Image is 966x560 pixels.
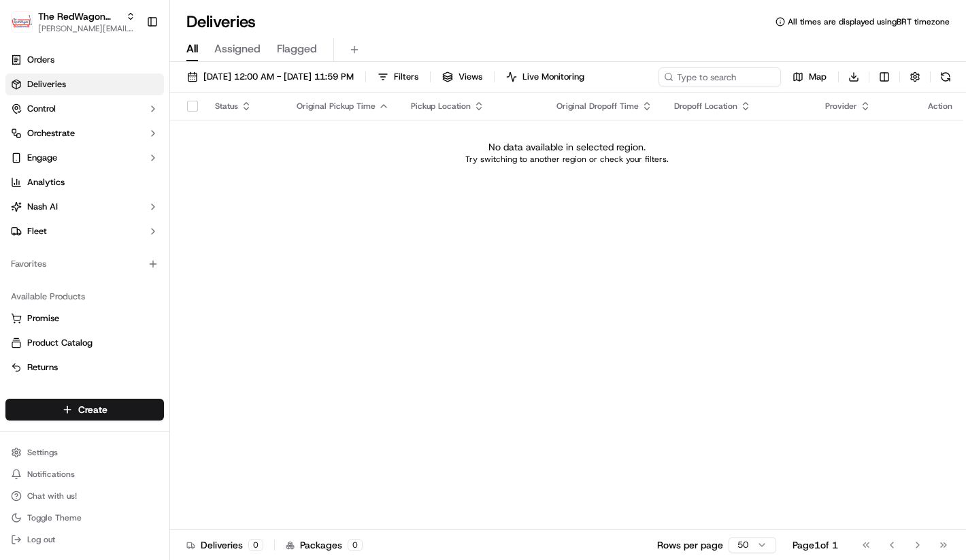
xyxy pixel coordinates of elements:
span: Settings [27,447,58,458]
span: Filters [394,71,418,83]
a: Deliveries [5,73,164,95]
span: Original Pickup Time [297,101,376,112]
button: [PERSON_NAME][EMAIL_ADDRESS][DOMAIN_NAME] [38,23,135,34]
button: Log out [5,530,164,549]
span: Analytics [27,176,65,188]
p: No data available in selected region. [488,140,646,154]
button: The RedWagon Delivers [38,10,120,23]
span: Status [215,101,238,112]
div: Favorites [5,253,164,275]
span: Engage [27,152,57,164]
span: Map [809,71,827,83]
span: Toggle Theme [27,512,82,523]
button: Chat with us! [5,487,164,506]
img: The RedWagon Delivers [11,11,33,33]
span: All times are displayed using BRT timezone [788,16,950,27]
button: [DATE] 12:00 AM - [DATE] 11:59 PM [181,67,360,86]
span: Assigned [214,41,261,57]
span: Promise [27,312,59,325]
span: Orchestrate [27,127,75,139]
div: Page 1 of 1 [793,538,838,552]
button: Fleet [5,220,164,242]
a: Orders [5,49,164,71]
p: Rows per page [657,538,723,552]
div: Deliveries [186,538,263,552]
button: Nash AI [5,196,164,218]
button: Toggle Theme [5,508,164,527]
span: Notifications [27,469,75,480]
button: Views [436,67,488,86]
button: Notifications [5,465,164,484]
span: Nash AI [27,201,58,213]
span: Live Monitoring [522,71,584,83]
a: Analytics [5,171,164,193]
span: Returns [27,361,58,374]
span: Create [78,403,107,416]
button: Orchestrate [5,122,164,144]
button: Live Monitoring [500,67,590,86]
p: Try switching to another region or check your filters. [465,154,669,165]
span: [DATE] 12:00 AM - [DATE] 11:59 PM [203,71,354,83]
span: Flagged [277,41,317,57]
input: Type to search [659,67,781,86]
a: Product Catalog [11,337,159,349]
button: Returns [5,357,164,378]
span: Log out [27,534,55,545]
span: Original Dropoff Time [556,101,639,112]
span: Control [27,103,56,115]
div: 0 [248,539,263,551]
button: Product Catalog [5,332,164,354]
span: Deliveries [27,78,66,90]
div: Action [928,101,952,112]
span: Product Catalog [27,337,93,349]
div: 0 [348,539,363,551]
button: Map [786,67,833,86]
span: Views [459,71,482,83]
a: Promise [11,312,159,325]
button: The RedWagon DeliversThe RedWagon Delivers[PERSON_NAME][EMAIL_ADDRESS][DOMAIN_NAME] [5,5,141,38]
button: Refresh [936,67,955,86]
a: Returns [11,361,159,374]
span: Dropoff Location [674,101,737,112]
div: Packages [286,538,363,552]
button: Engage [5,147,164,169]
span: Pickup Location [411,101,471,112]
span: All [186,41,198,57]
button: Filters [371,67,424,86]
span: Fleet [27,225,47,237]
button: Create [5,399,164,421]
h1: Deliveries [186,11,256,33]
span: Orders [27,54,54,66]
div: Available Products [5,286,164,308]
button: Control [5,98,164,120]
button: Promise [5,308,164,329]
span: Provider [825,101,857,112]
button: Settings [5,443,164,462]
span: Chat with us! [27,491,77,501]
